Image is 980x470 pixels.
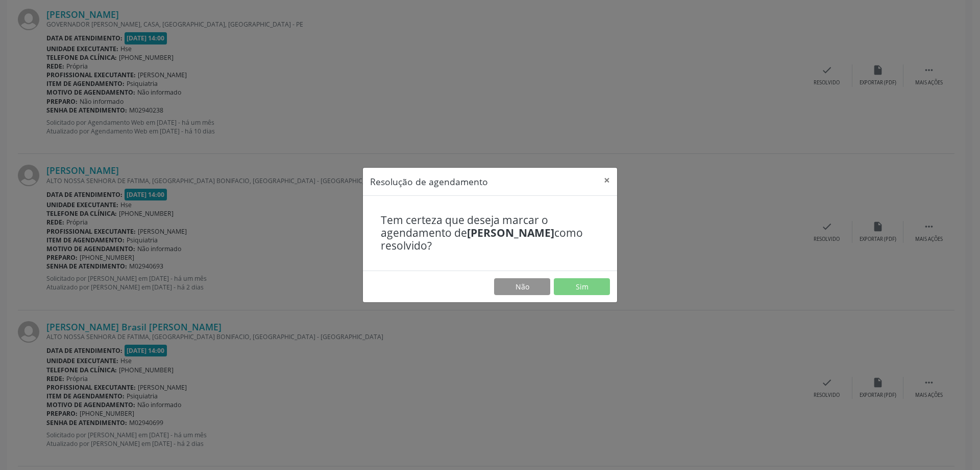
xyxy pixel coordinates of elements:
button: Close [597,168,617,193]
button: Sim [554,278,610,296]
button: Não [494,278,550,296]
h5: Resolução de agendamento [370,175,488,188]
h4: Tem certeza que deseja marcar o agendamento de como resolvido? [381,214,599,253]
b: [PERSON_NAME] [467,226,554,240]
